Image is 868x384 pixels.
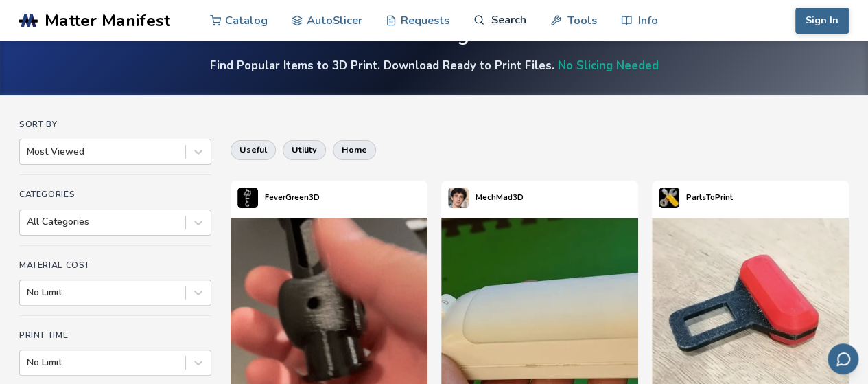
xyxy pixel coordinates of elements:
a: PartsToPrint's profilePartsToPrint [652,181,740,215]
h4: Find Popular Items to 3D Print. Download Ready to Print Files. [210,58,659,74]
h4: Sort By [19,120,211,129]
span: Matter Manifest [45,11,170,30]
img: FeverGreen3D's profile [237,188,258,208]
p: MechMad3D [476,190,524,205]
a: MechMad3D's profileMechMad3D [441,181,530,215]
button: home [333,140,376,159]
button: utility [283,140,326,159]
input: No Limit [27,287,30,298]
a: FeverGreen3D's profileFeverGreen3D [231,181,327,215]
div: Catalog [399,25,469,46]
p: PartsToPrint [686,190,733,205]
button: useful [231,140,276,159]
h4: Print Time [19,330,211,340]
img: PartsToPrint's profile [659,188,679,208]
img: MechMad3D's profile [448,188,469,208]
input: Most Viewed [27,146,30,157]
input: No Limit [27,357,30,368]
p: FeverGreen3D [265,190,320,205]
h4: Categories [19,190,211,199]
button: Sign In [795,8,849,34]
button: Send feedback via email [828,343,858,374]
input: All Categories [27,216,30,227]
h4: Material Cost [19,260,211,270]
a: No Slicing Needed [558,58,659,74]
